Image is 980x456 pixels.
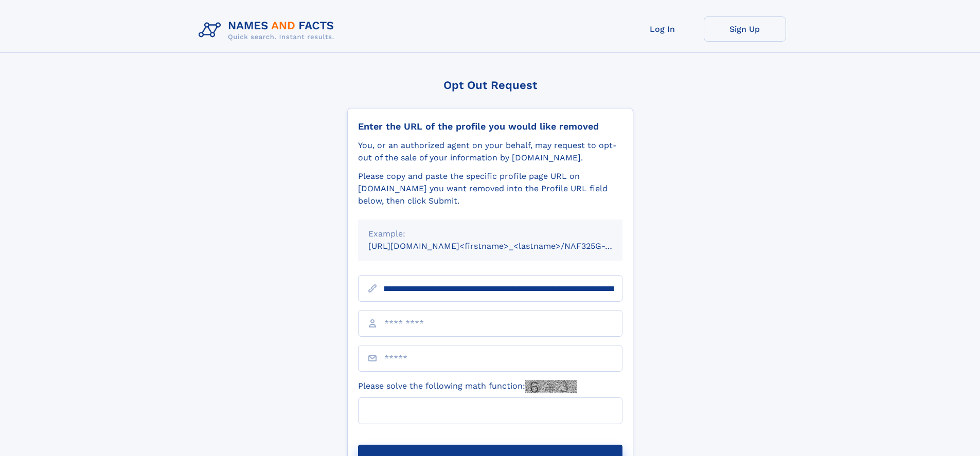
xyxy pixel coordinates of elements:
[368,228,612,240] div: Example:
[621,16,704,42] a: Log In
[358,170,622,207] div: Please copy and paste the specific profile page URL on [DOMAIN_NAME] you want removed into the Pr...
[358,380,577,393] label: Please solve the following math function:
[704,16,786,42] a: Sign Up
[358,139,622,164] div: You, or an authorized agent on your behalf, may request to opt-out of the sale of your informatio...
[358,121,622,132] div: Enter the URL of the profile you would like removed
[347,79,633,92] div: Opt Out Request
[194,16,343,44] img: Logo Names and Facts
[368,241,642,251] small: [URL][DOMAIN_NAME]<firstname>_<lastname>/NAF325G-xxxxxxxx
